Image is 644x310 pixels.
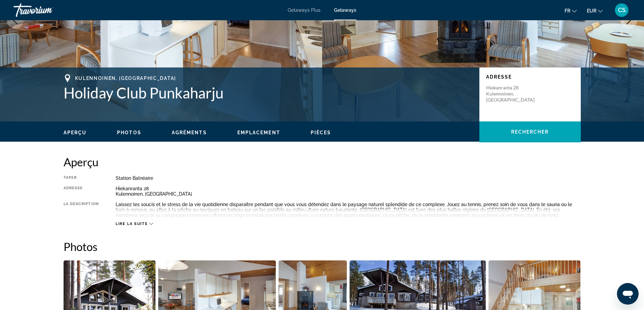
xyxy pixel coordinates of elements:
span: Lire la suite [116,222,148,226]
div: La description [64,202,99,218]
span: Kulennoinen, [GEOGRAPHIC_DATA] [75,76,176,81]
a: Travorium [14,1,81,19]
button: Aperçu [64,130,87,136]
button: Emplacement [237,130,280,136]
button: Pièces [311,130,331,136]
h1: Holiday Club Punkaharju [64,84,473,102]
span: Photos [117,130,141,135]
div: Laissez les soucis et le stress de la vie quotidienne disparaître pendant que vous vous détendez ... [116,202,581,218]
span: Agréments [172,130,207,135]
button: Previous image [7,12,24,29]
div: Hiekanranta 28 Kulennoinen, [GEOGRAPHIC_DATA] [116,186,581,197]
span: EUR [587,8,596,13]
iframe: Bouton de lancement de la fenêtre de messagerie [617,283,639,305]
button: Change language [565,6,577,16]
div: Station balnéaire [116,175,581,181]
span: Aperçu [64,130,87,135]
button: Change currency [587,6,603,16]
button: User Menu [613,3,630,17]
span: Rechercher [511,129,549,135]
span: Emplacement [237,130,280,135]
p: Adresse [486,74,574,80]
h2: Photos [64,240,581,253]
h2: Aperçu [64,155,581,169]
span: Pièces [311,130,331,135]
p: Hiekanranta 28 Kulennoinen, [GEOGRAPHIC_DATA] [486,85,540,103]
div: Adresse [64,186,99,197]
button: Next image [620,12,637,29]
a: Getaways Plus [288,7,320,13]
button: Photos [117,130,141,136]
span: CS [618,7,626,13]
button: Rechercher [479,121,581,142]
div: Taper [64,175,99,181]
a: Getaways [334,7,356,13]
button: Lire la suite [116,221,153,226]
span: fr [565,8,570,13]
button: Agréments [172,130,207,136]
